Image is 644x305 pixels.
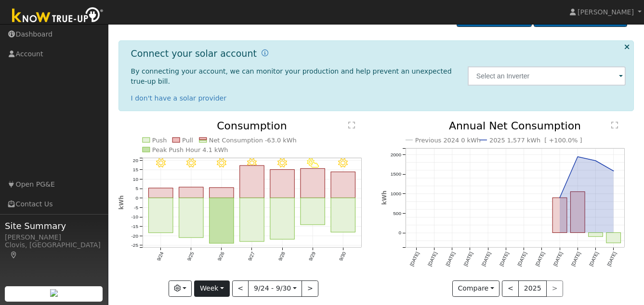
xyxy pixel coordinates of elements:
text:  [348,121,355,129]
text: -20 [131,233,138,239]
rect: onclick="" [331,198,355,232]
text: 9/29 [308,251,316,262]
button: Compare [452,280,500,297]
button: < [502,280,519,297]
rect: onclick="" [240,198,264,242]
text: 2000 [390,152,401,157]
rect: onclick="" [240,166,264,198]
text: [DATE] [499,251,510,267]
circle: onclick="" [558,196,562,200]
text: 9/26 [217,251,225,262]
i: 9/28 - Clear [277,158,287,168]
text: [DATE] [606,251,618,267]
text: 9/28 [277,251,286,262]
i: 9/30 - Clear [339,158,348,168]
i: 9/26 - Clear [217,158,226,168]
text: Previous 2024 0 kWh [415,137,481,144]
rect: onclick="" [606,233,621,243]
text: 9/24 [156,251,164,262]
text: -10 [131,215,138,220]
a: Map [10,251,18,259]
rect: onclick="" [148,198,173,233]
text: [DATE] [516,251,527,267]
rect: onclick="" [571,192,585,233]
text: 500 [393,211,401,216]
rect: onclick="" [148,188,173,198]
button: 2025 [518,280,547,297]
text: 10 [132,177,138,182]
circle: onclick="" [594,159,598,163]
rect: onclick="" [179,188,203,198]
text: [DATE] [427,251,438,267]
text: [DATE] [588,251,599,267]
text: Pull [182,137,193,144]
text: 9/27 [247,251,256,262]
text: [DATE] [409,251,420,267]
button: Week [194,280,229,297]
button: > [302,280,318,297]
h1: Connect your solar account [131,48,257,59]
rect: onclick="" [301,169,325,198]
a: I don't have a solar provider [131,94,227,102]
i: 9/27 - Clear [247,158,257,168]
rect: onclick="" [552,198,567,233]
text: [DATE] [481,251,492,267]
rect: onclick="" [210,188,234,198]
circle: onclick="" [612,169,616,173]
i: 9/25 - Clear [186,158,196,168]
text: Annual Net Consumption [449,120,581,132]
img: retrieve [50,289,58,297]
button: 9/24 - 9/30 [248,280,302,297]
text: [DATE] [535,251,546,267]
span: [PERSON_NAME] [578,8,634,16]
text: -15 [131,224,138,229]
text: 9/25 [186,251,195,262]
text: [DATE] [552,251,564,267]
text: [DATE] [570,251,581,267]
text: 9/30 [338,251,347,262]
text: Consumption [217,120,287,132]
text: 0 [135,196,138,201]
div: Clovis, [GEOGRAPHIC_DATA] [5,240,103,260]
text: 20 [132,158,138,163]
rect: onclick="" [210,198,234,244]
text: 2025 1,577 kWh [ +100.0% ] [489,137,582,144]
i: 9/24 - Clear [156,158,166,168]
text: kWh [118,196,125,210]
text: kWh [381,191,388,205]
rect: onclick="" [331,172,355,198]
text: 1000 [390,191,401,197]
text: 0 [398,230,401,236]
button: < [232,280,249,297]
input: Select an Inverter [468,66,626,86]
circle: onclick="" [576,155,579,159]
text: [DATE] [462,251,473,267]
text: -25 [131,243,138,248]
rect: onclick="" [270,198,295,240]
text: 1500 [390,172,401,177]
text: Peak Push Hour 4.1 kWh [152,146,228,153]
text: [DATE] [445,251,456,267]
rect: onclick="" [301,198,325,225]
text: 15 [132,167,138,173]
text: Net Consumption -63.0 kWh [209,137,297,144]
rect: onclick="" [270,170,295,198]
text: Push [152,137,167,144]
rect: onclick="" [179,198,203,238]
div: [PERSON_NAME] [5,232,103,242]
span: Site Summary [5,219,103,232]
text: 5 [135,186,138,191]
i: 9/29 - PartlyCloudy [307,158,319,168]
text:  [611,121,618,129]
span: By connecting your account, we can monitor your production and help prevent an unexpected true-up... [131,67,452,85]
text: -5 [134,205,138,210]
img: Know True-Up [7,5,108,27]
rect: onclick="" [589,233,603,237]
